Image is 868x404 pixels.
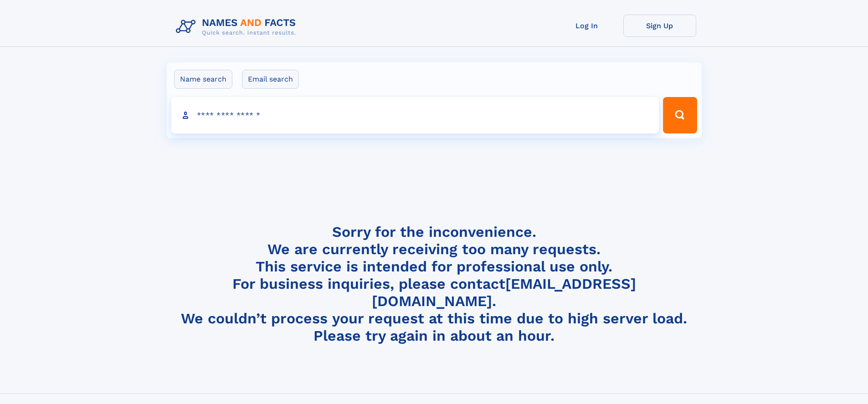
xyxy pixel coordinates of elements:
[372,275,636,310] a: [EMAIL_ADDRESS][DOMAIN_NAME]
[550,15,623,37] a: Log In
[172,223,696,345] h4: Sorry for the inconvenience. We are currently receiving too many requests. This service is intend...
[623,15,696,37] a: Sign Up
[663,97,697,133] button: Search Button
[172,15,303,39] img: Logo Names and Facts
[242,70,299,89] label: Email search
[174,70,232,89] label: Name search
[171,97,659,133] input: search input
